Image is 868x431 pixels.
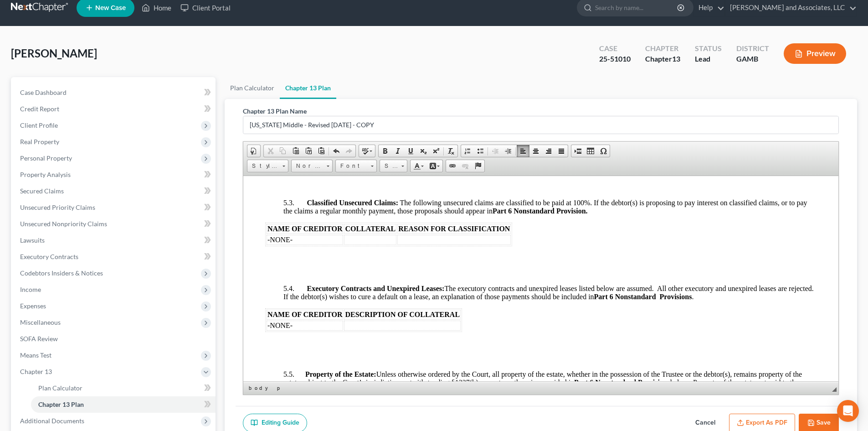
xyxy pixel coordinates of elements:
a: Chapter 13 Plan [31,396,216,413]
a: Italic [391,145,404,157]
a: Property Analysis [13,166,216,183]
a: Font [335,160,377,172]
a: Decrease Indent [489,145,502,157]
a: Text Color [411,160,426,172]
span: Chapter 13 [20,368,52,375]
a: Size [380,160,407,172]
span: Secured Claims [20,187,64,195]
span: Codebtors Insiders & Notices [20,269,103,277]
a: Background Color [426,160,442,172]
div: Chapter [645,54,680,64]
span: Resize [832,387,837,392]
div: Open Intercom Messenger [837,400,859,422]
a: Insert/Remove Numbered List [461,145,474,157]
a: Case Dashboard [13,84,216,101]
span: Means Test [20,351,51,359]
a: Undo [330,145,343,157]
a: SOFA Review [13,331,216,347]
a: Superscript [430,145,442,157]
a: Bold [379,145,391,157]
iframe: Rich Text Editor, document-ckeditor [243,176,838,381]
a: Justify [555,145,568,157]
span: SOFA Review [20,335,58,343]
span: Case Dashboard [20,88,67,96]
a: Paste from Word [315,145,328,157]
a: Lawsuits [13,232,216,249]
div: 25-51010 [599,54,631,64]
span: Unless otherwise ordered by the Court, all property of the estate, whether in the possession of t... [40,194,565,235]
div: Lead [695,54,722,64]
a: Insert/Remove Bulleted List [474,145,487,157]
span: Personal Property [20,154,72,162]
a: Normal [291,160,333,172]
span: Executory Contracts [20,253,78,260]
a: Insert Page Break for Printing [571,145,584,157]
a: Redo [343,145,355,157]
a: Table [584,145,597,157]
a: Paste [289,145,302,157]
a: Unsecured Nonpriority Claims [13,216,216,232]
a: Document Properties [247,145,260,157]
span: Real Property [20,138,59,145]
a: Credit Report [13,101,216,117]
a: Increase Indent [502,145,514,157]
span: Miscellaneous [20,318,61,326]
a: Underline [404,145,417,157]
div: District [736,43,769,54]
a: Spell Checker [359,145,375,157]
span: Expenses [20,302,46,310]
a: Secured Claims [13,183,216,199]
span: New Case [95,5,126,11]
a: Plan Calculator [225,77,280,99]
span: Size [380,160,398,172]
a: Align Right [542,145,555,157]
span: Income [20,286,41,293]
span: Property Analysis [20,171,71,178]
a: Remove Format [445,145,457,157]
div: Chapter [645,43,680,54]
a: Subscript [417,145,430,157]
a: Paste as plain text [302,145,315,157]
a: Cut [264,145,277,157]
span: Additional Documents [20,417,84,425]
a: Unlink [459,160,472,172]
span: Font [336,160,368,172]
a: Unsecured Priority Claims [13,199,216,216]
a: Plan Calculator [31,380,216,396]
span: [PERSON_NAME] [11,47,97,60]
a: Insert Special Character [597,145,610,157]
a: Link [446,160,459,172]
label: Chapter 13 Plan Name [243,106,307,116]
span: Chapter 13 Plan [38,400,84,408]
strong: Part 6 Nonstandard Provisions [331,203,427,210]
div: Status [695,43,722,54]
div: Case [599,43,631,54]
a: Chapter 13 Plan [280,77,336,99]
a: Align Left [517,145,529,157]
a: Styles [247,160,288,172]
span: Credit Report [20,105,59,113]
span: Styles [247,160,279,172]
a: Anchor [472,160,484,172]
span: Unsecured Priority Claims [20,203,95,211]
a: Executory Contracts [13,249,216,265]
a: p element [275,384,284,393]
span: Normal [292,160,324,172]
